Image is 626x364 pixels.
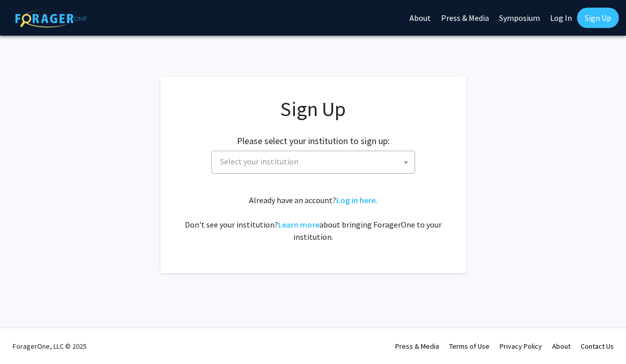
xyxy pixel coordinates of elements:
[449,342,489,351] a: Terms of Use
[13,328,87,364] div: ForagerOne, LLC © 2025
[181,97,446,121] h1: Sign Up
[237,135,390,147] h2: Please select your institution to sign up:
[220,156,298,166] span: Select your institution
[500,342,542,351] a: Privacy Policy
[278,219,319,230] a: Learn more about bringing ForagerOne to your institution
[552,342,570,351] a: About
[395,342,439,351] a: Press & Media
[181,194,446,243] div: Already have an account? . Don't see your institution? about bringing ForagerOne to your institut...
[15,10,87,27] img: ForagerOne Logo
[336,195,375,205] a: Log in here
[216,151,415,172] span: Select your institution
[581,342,614,351] a: Contact Us
[211,151,415,174] span: Select your institution
[577,8,619,28] a: Sign Up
